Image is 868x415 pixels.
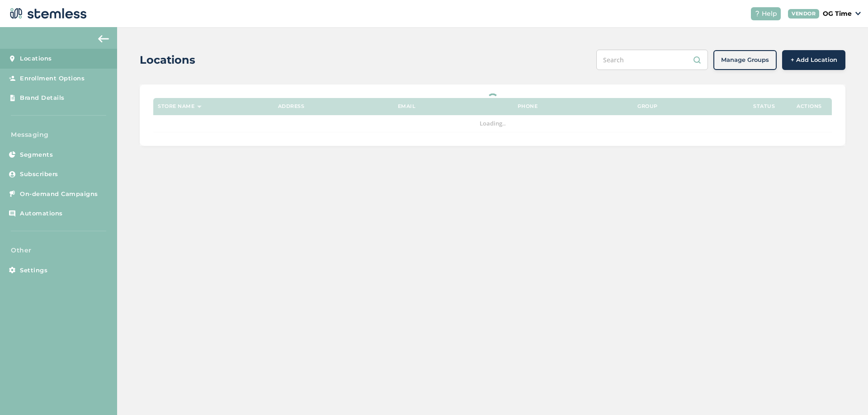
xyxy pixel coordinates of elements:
p: OG Time [823,9,852,19]
button: Manage Groups [713,50,777,70]
span: Subscribers [20,170,58,179]
span: Locations [20,54,52,63]
div: VENDOR [788,9,819,19]
img: icon-help-white-03924b79.svg [755,11,760,16]
input: Search [596,50,708,70]
span: Brand Details [20,93,65,103]
button: + Add Location [782,50,845,70]
span: On-demand Campaigns [20,190,98,199]
span: Enrollment Options [20,74,85,83]
span: Manage Groups [721,56,769,65]
span: Help [762,9,777,19]
span: Settings [20,266,47,275]
img: logo-dark-0685b13c.svg [7,5,87,23]
img: icon_down-arrow-small-66adaf34.svg [855,12,861,15]
img: icon-arrow-back-accent-c549486e.svg [98,35,109,42]
span: Segments [20,150,53,159]
span: Automations [20,209,63,218]
span: + Add Location [791,56,837,65]
h2: Locations [140,52,195,68]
